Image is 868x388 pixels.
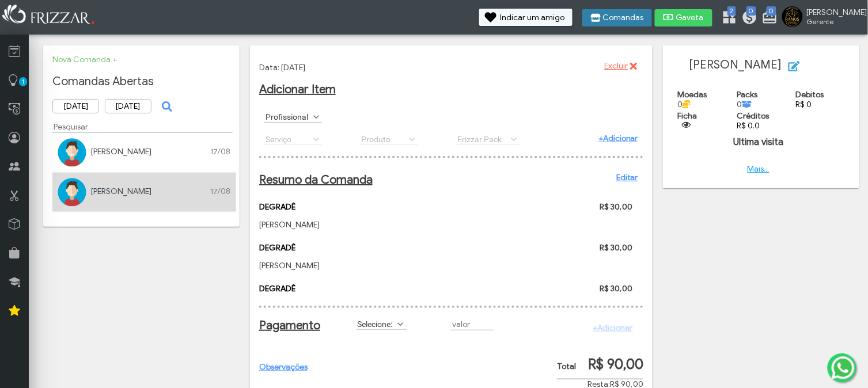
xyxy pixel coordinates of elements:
[259,63,643,73] p: Data: [DATE]
[357,318,396,329] label: Selecione:
[157,98,175,115] button: ui-button
[603,14,644,22] span: Comandas
[762,9,774,28] a: 0
[796,90,824,100] span: Debitos
[211,147,231,157] span: 17/08
[259,173,638,187] h2: Resumo da Comanda
[582,9,652,26] button: Comandas
[802,58,824,75] span: Editar
[737,121,760,131] a: R$ 0.0
[259,318,317,333] h2: Pagamento
[451,318,494,330] input: valor
[655,9,712,26] button: Gaveta
[782,6,862,29] a: [PERSON_NAME] Gerente
[737,111,769,121] span: Créditos
[52,74,230,89] h2: Comandas Abertas
[165,98,166,115] span: ui-button
[748,164,770,174] a: Mais...
[500,14,564,22] span: Indicar um amigo
[597,58,643,75] button: Excluir
[676,14,704,22] span: Gaveta
[605,58,628,75] span: Excluir
[677,90,707,100] span: Moedas
[259,82,643,97] h2: Adicionar Item
[264,111,312,122] label: Profissional
[737,90,757,100] span: Packs
[259,362,308,372] a: Observações
[829,354,857,382] img: whatsapp.png
[600,202,633,212] span: R$ 30,00
[91,147,151,157] a: [PERSON_NAME]
[796,100,812,109] a: R$ 0
[677,100,691,109] span: 0
[600,284,633,294] span: R$ 30,00
[259,202,295,212] span: DEGRADÊ
[259,261,475,271] p: [PERSON_NAME]
[91,187,151,196] a: [PERSON_NAME]
[259,243,295,253] span: DEGRADÊ
[259,284,295,294] span: DEGRADÊ
[588,356,643,373] span: R$ 90,00
[742,9,753,28] a: 0
[722,9,733,28] a: 2
[557,362,576,371] span: Total
[767,6,776,16] span: 0
[105,99,151,113] input: Data Final
[672,136,844,148] h4: Ultima visita
[616,173,638,182] a: Editar
[672,58,850,75] h2: [PERSON_NAME]
[727,6,736,16] span: 2
[807,7,859,17] span: [PERSON_NAME]
[782,58,832,75] button: Editar
[52,121,233,133] input: Pesquisar
[19,77,27,86] span: 1
[600,243,633,253] span: R$ 30,00
[52,55,117,64] a: Nova Comanda +
[598,134,638,143] a: +Adicionar
[259,220,475,230] p: [PERSON_NAME]
[479,9,573,26] button: Indicar um amigo
[807,17,859,26] span: Gerente
[737,100,752,109] span: 0
[746,6,756,16] span: 0
[677,121,695,130] button: ui-button
[677,111,697,121] span: Ficha
[211,187,231,196] span: 17/08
